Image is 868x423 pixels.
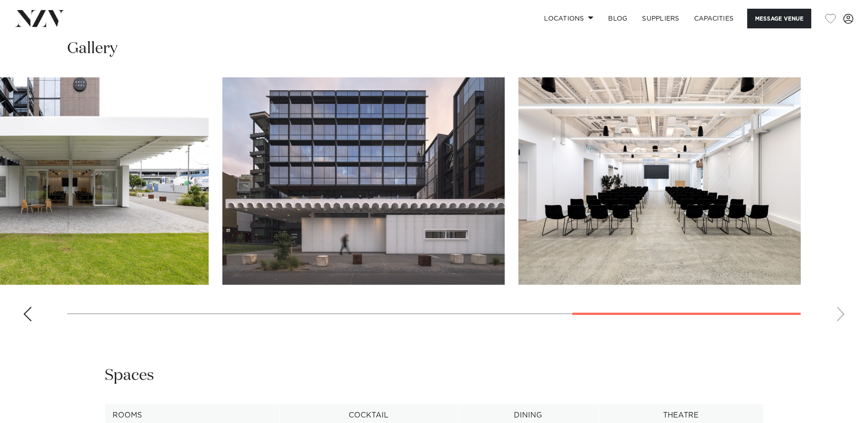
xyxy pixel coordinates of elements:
button: Message Venue [747,9,811,28]
a: Locations [537,9,601,28]
a: SUPPLIERS [635,9,686,28]
a: BLOG [601,9,635,28]
swiper-slide: 8 / 8 [518,77,801,285]
a: Capacities [687,9,741,28]
img: nzv-logo.png [15,10,65,27]
swiper-slide: 7 / 8 [222,77,505,285]
h2: Gallery [67,38,118,59]
h2: Spaces [105,365,154,386]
